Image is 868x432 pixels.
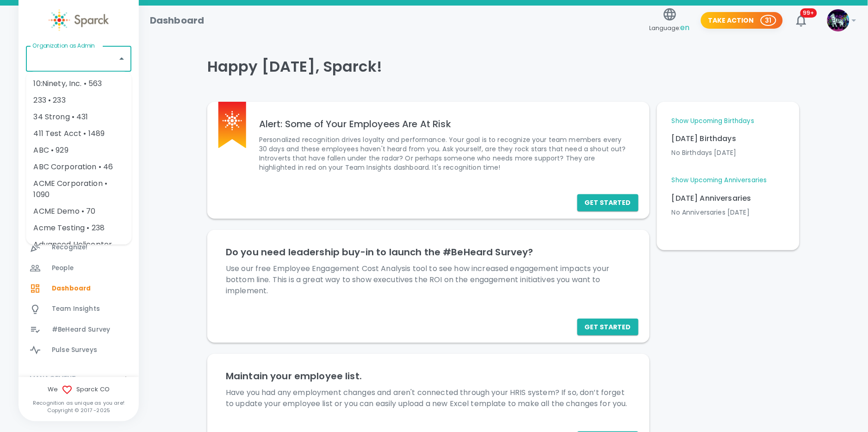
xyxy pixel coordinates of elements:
p: No Birthdays [DATE] [672,148,785,157]
span: 99+ [800,8,817,18]
p: Personalized recognition drives loyalty and performance. Your goal is to recognize your team memb... [259,135,631,172]
a: Sparck logo [19,9,139,31]
span: #BeHeard Survey [52,325,110,334]
a: People [19,258,139,278]
h4: Happy [DATE], Sparck! [207,57,800,76]
p: Have you had any employment changes and aren't connected through your HRIS system? If so, don’t f... [226,387,631,409]
span: Language: [650,22,690,34]
span: Dashboard [52,284,91,293]
div: GENERAL [19,196,139,364]
span: People [52,264,74,273]
span: en [681,22,690,33]
a: #BeHeard Survey [19,320,139,340]
button: Get Started [577,194,639,211]
h6: Alert: Some of Your Employees Are At Risk [259,117,631,131]
p: Copyright © 2017 - 2025 [19,407,139,414]
button: 99+ [790,9,812,31]
p: [DATE] Anniversaries [672,193,785,204]
span: Pulse Surveys [52,346,97,355]
li: 411 Test Acct • 1489 [26,125,131,142]
li: ABC • 929 [26,142,131,159]
a: Roles [19,124,139,144]
p: MANAGEMENT [30,374,76,383]
button: Close [115,52,128,65]
label: Organization as Admin [32,42,95,49]
li: 34 Strong • 431 [26,109,131,125]
a: Dashboard [19,278,139,299]
a: Virgin Experiences [19,144,139,165]
h6: Maintain your employee list. [226,369,631,383]
div: SPARCK [19,103,139,168]
button: Take Action 31 [701,12,783,29]
a: Feed [19,196,139,216]
div: SPARCK [19,75,139,103]
div: GENERAL [19,168,139,196]
div: MANAGEMENT [19,364,139,392]
li: 10:Ninety, Inc. • 563 [26,75,131,92]
li: ABC Corporation • 46 [26,159,131,175]
p: 31 [765,16,772,25]
li: 233 • 233 [26,92,131,109]
button: Get Started [577,319,639,336]
a: Show Upcoming Anniversaries [672,176,767,185]
span: Team Insights [52,304,100,314]
li: Acme Testing • 238 [26,220,131,236]
img: Picture of Sparck [827,9,849,31]
button: Language:en [646,4,694,37]
a: Recognize! [19,237,139,258]
span: Recognize! [52,243,88,252]
li: ACME Corporation • 1090 [26,175,131,203]
a: Pulse Surveys [19,340,139,360]
li: Advanced Helicopter Solutions • 51 [26,236,131,264]
p: No Anniversaries [DATE] [672,208,785,217]
p: Use our free Employee Engagement Cost Analysis tool to see how increased engagement impacts your ... [226,263,631,296]
img: Sparck logo [223,111,242,130]
a: Show Upcoming Birthdays [672,117,754,126]
p: Recognition as unique as you are! [19,399,139,407]
img: Sparck logo [49,9,109,31]
a: Organizations [19,103,139,123]
p: [DATE] Birthdays [672,133,785,144]
span: We Sparck CO [19,384,139,395]
a: Profile [19,217,139,237]
li: ACME Demo • 70 [26,203,131,220]
h1: Dashboard [150,13,204,28]
h6: Do you need leadership buy-in to launch the #BeHeard Survey? [226,245,631,259]
a: Team Insights [19,299,139,319]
